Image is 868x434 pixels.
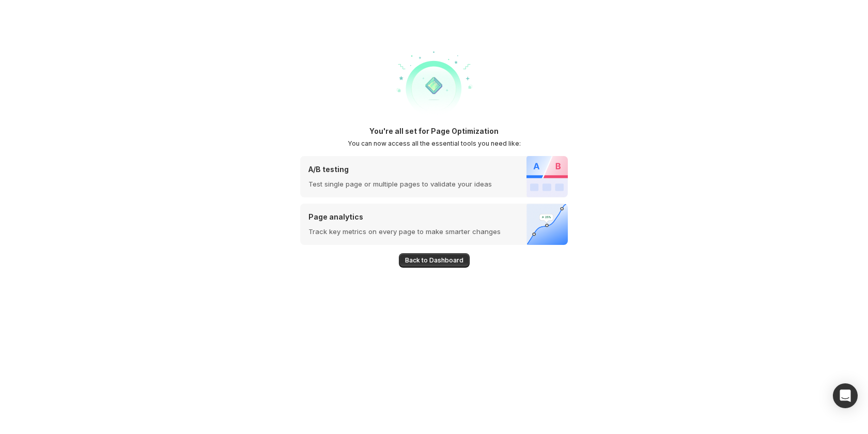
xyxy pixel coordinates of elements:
[308,164,492,175] p: A/B testing
[369,126,499,136] h1: You're all set for Page Optimization
[405,256,463,265] span: Back to Dashboard
[399,253,470,268] button: Back to Dashboard
[833,383,858,408] div: Open Intercom Messenger
[393,43,475,126] img: welcome
[308,226,501,237] p: Track key metrics on every page to make smarter changes
[348,139,521,148] h2: You can now access all the essential tools you need like:
[308,212,501,222] p: Page analytics
[526,204,568,245] img: Page analytics
[308,179,492,189] p: Test single page or multiple pages to validate your ideas
[526,156,568,197] img: A/B testing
